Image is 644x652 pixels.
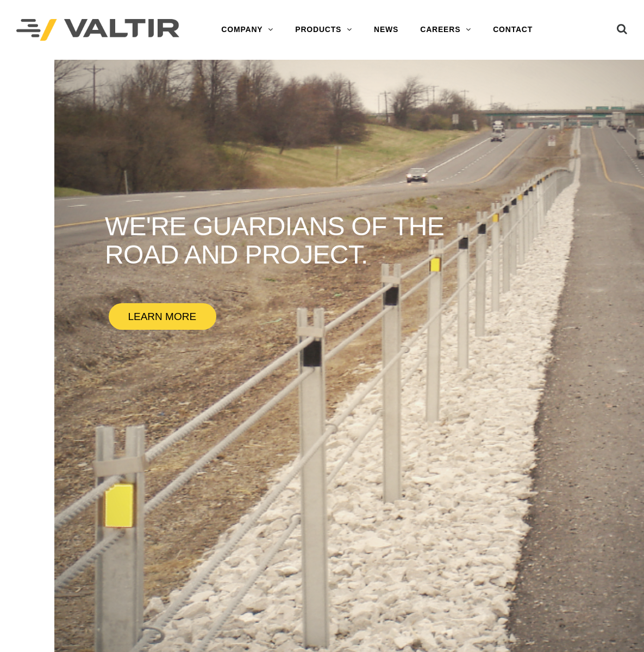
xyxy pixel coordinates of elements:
[363,19,409,41] a: NEWS
[105,212,470,279] rs-layer: WE'RE guardians of the road and project.
[482,19,543,41] a: CONTACT
[409,19,482,41] a: CAREERS
[16,19,179,41] img: Valtir
[109,303,216,330] a: LEARN MORE
[210,19,284,41] a: COMPANY
[284,19,363,41] a: PRODUCTS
